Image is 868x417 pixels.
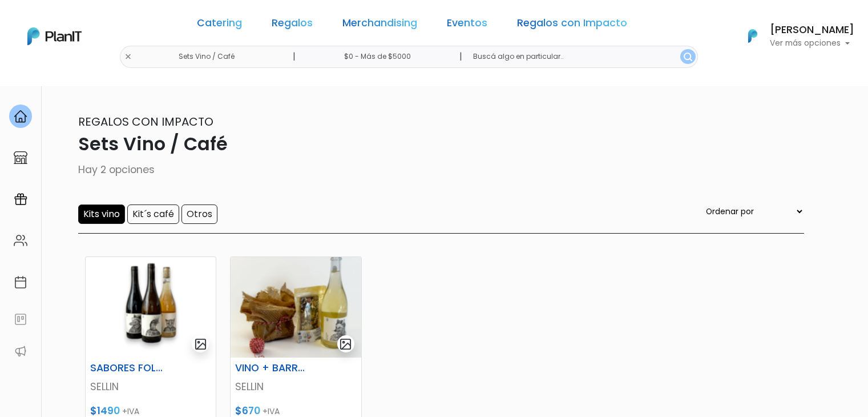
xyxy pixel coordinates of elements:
[339,338,352,351] img: gallery-light
[197,18,242,32] a: Catering
[235,379,356,394] p: SELLIN
[447,18,487,32] a: Eventos
[272,18,313,32] a: Regalos
[86,257,216,358] img: thumb_Captura_de_pantalla_2025-10-01_120357.png
[122,406,139,417] span: +IVA
[78,205,125,224] input: Kits vino
[181,205,217,224] input: Otros
[293,50,296,63] p: |
[194,338,207,351] img: gallery-light
[14,275,27,289] img: calendar-87d922413cdce8b2cf7b7f5f62616a5cf9e4887200fb71536465627b3292af00.svg
[14,151,27,165] img: marketplace-4ceaa7011d94191e9ded77b95e3339b90024bf715f7c57f8cf31f2d8c509eaba.svg
[14,312,27,326] img: feedback-78b5a0c8f98aac82b08bfc38622c3050aee476f2c9584af64705fc4e61158814.svg
[733,21,854,51] button: PlanIt Logo [PERSON_NAME] Ver más opciones
[459,50,462,63] p: |
[464,46,697,68] input: Buscá algo en particular..
[770,39,854,47] p: Ver más opciones
[27,27,82,45] img: PlanIt Logo
[64,113,804,130] p: Regalos con Impacto
[14,193,27,206] img: campaigns-02234683943229c281be62815700db0a1741e53638e28bf9629b52c665b00959.svg
[127,205,179,224] input: Kit´s café
[14,234,27,247] img: people-662611757002400ad9ed0e3c099ab2801c6687ba6c219adb57efc949bc21e19d.svg
[64,130,804,158] p: Sets Vino / Café
[684,53,692,61] img: search_button-432b6d5273f82d61273b3651a40e1bd1b912527efae98b1b7a1b2c0702e16a8d.svg
[90,379,211,394] p: SELLIN
[64,162,804,177] p: Hay 2 opciones
[342,18,417,32] a: Merchandising
[740,23,765,49] img: PlanIt Logo
[14,110,27,123] img: home-e721727adea9d79c4d83392d1f703f7f8bce08238fde08b1acbfd93340b81755.svg
[14,344,27,358] img: partners-52edf745621dab592f3b2c58e3bca9d71375a7ef29c3b500c9f145b62cc070d4.svg
[231,257,361,358] img: thumb_Captura_de_pantalla_2025-10-01_120625.png
[263,406,280,417] span: +IVA
[517,18,627,32] a: Regalos con Impacto
[124,53,132,61] img: close-6986928ebcb1d6c9903e3b54e860dbc4d054630f23adef3a32610726dff6a82b.svg
[228,362,318,374] h6: VINO + BARRA DE CHOCOLATE
[770,25,854,35] h6: [PERSON_NAME]
[83,362,173,374] h6: SABORES FOLKLORE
